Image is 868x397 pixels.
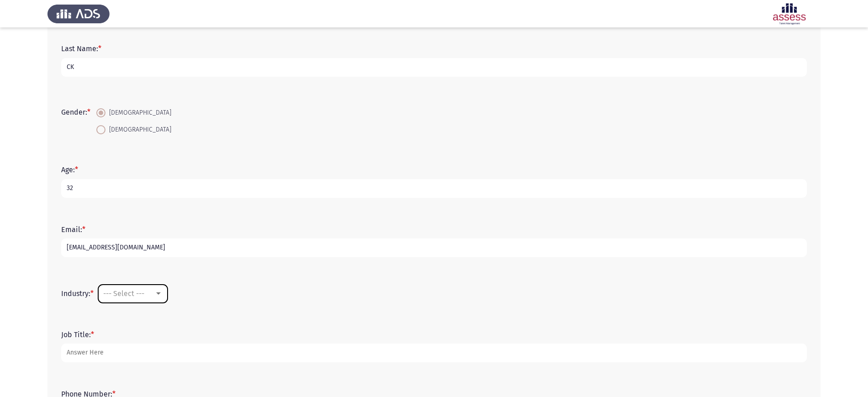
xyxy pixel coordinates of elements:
[61,330,94,339] label: Job Title:
[61,179,807,198] input: add answer text
[61,344,807,362] input: add answer text
[105,124,171,135] span: [DEMOGRAPHIC_DATA]
[61,58,807,77] input: add answer text
[61,108,90,116] label: Gender:
[47,1,110,26] img: Assess Talent Management logo
[758,1,821,26] img: Assessment logo of Misr Insurance Situational Judgment Assessment (Managerial-V1)
[105,107,171,118] span: [DEMOGRAPHIC_DATA]
[61,289,94,298] label: Industry:
[61,44,101,53] label: Last Name:
[61,238,807,257] input: add answer text
[61,225,85,234] label: Email:
[103,289,144,298] span: --- Select ---
[61,165,78,174] label: Age:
